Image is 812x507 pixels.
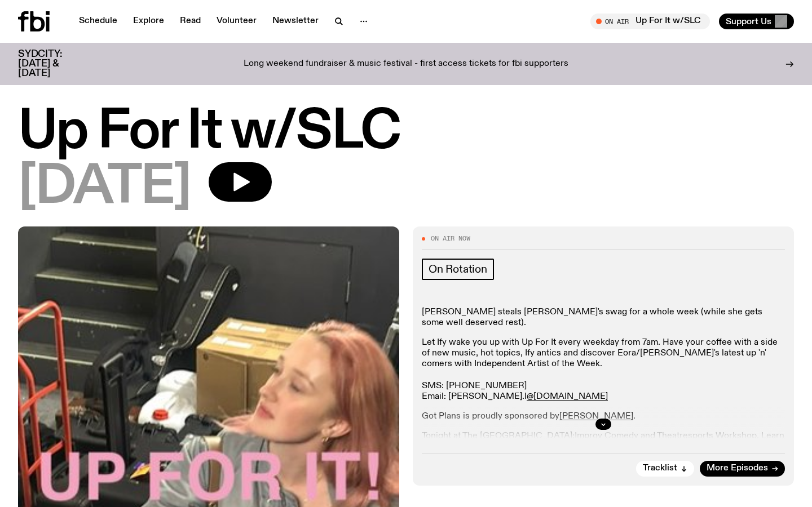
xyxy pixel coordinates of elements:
[700,461,785,477] a: More Episodes
[18,107,794,158] h1: Up For It w/SLC
[707,464,768,473] span: More Episodes
[429,263,487,275] span: On Rotation
[210,14,263,29] a: Volunteer
[173,14,208,29] a: Read
[636,461,694,477] button: Tracklist
[590,14,710,29] button: On AirUp For It w/SLC
[72,14,124,29] a: Schedule
[643,464,677,473] span: Tracklist
[244,59,568,69] p: Long weekend fundraiser & music festival - first access tickets for fbi supporters
[18,50,90,78] h3: SYDCITY: [DATE] & [DATE]
[422,337,785,402] p: Let Ify wake you up with Up For It every weekday from 7am. Have your coffee with a side of new mu...
[527,392,608,401] a: @[DOMAIN_NAME]
[266,14,325,29] a: Newsletter
[422,307,785,328] p: [PERSON_NAME] steals [PERSON_NAME]'s swag for a whole week (while she gets some well deserved rest).
[126,14,171,29] a: Explore
[719,14,794,29] button: Support Us
[422,259,494,280] a: On Rotation
[18,162,191,213] span: [DATE]
[726,16,771,26] span: Support Us
[431,235,470,242] span: On Air Now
